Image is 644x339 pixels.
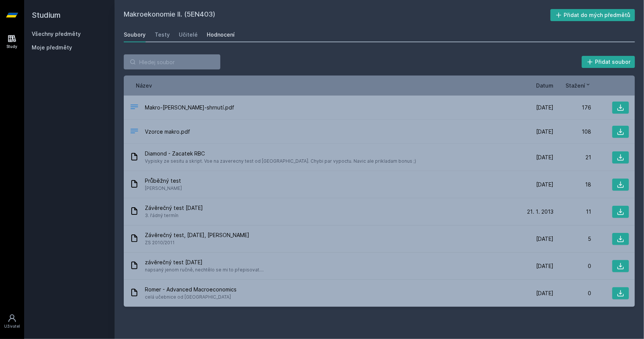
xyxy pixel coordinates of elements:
span: [DATE] [536,104,553,111]
span: Průběžný test [145,177,182,185]
span: Stažení [566,82,585,89]
span: [DATE] [536,181,553,188]
button: Přidat do mých předmětů [550,9,635,21]
div: PDF [130,102,139,113]
span: Romer - Advanced Macroeconomics [145,286,237,293]
div: 108 [553,128,591,136]
span: 3. řádný termín [145,212,203,219]
button: Název [136,82,152,89]
span: Závěrečný test [DATE] [145,204,203,212]
span: Moje předměty [32,44,72,51]
span: [DATE] [536,262,553,270]
span: [DATE] [536,235,553,243]
span: napsaný jenom ručně, nechtělo se mi to přepisovat.... [145,266,264,274]
div: Hodnocení [207,31,235,39]
button: Přidat soubor [582,56,635,68]
span: [PERSON_NAME] [145,185,182,192]
span: Makro-[PERSON_NAME]-shrnutí.pdf [145,104,234,111]
a: Všechny předměty [32,31,81,37]
span: celá učebnice od [GEOGRAPHIC_DATA] [145,293,237,301]
span: [DATE] [536,290,553,297]
button: Datum [536,82,553,89]
div: 11 [553,208,591,216]
div: Soubory [124,31,146,39]
a: Testy [155,27,170,42]
div: Učitelé [179,31,198,39]
span: Závěrečný test, [DATE], [PERSON_NAME] [145,231,249,239]
div: 5 [553,235,591,243]
a: Učitelé [179,27,198,42]
span: [DATE] [536,128,553,136]
span: závěrečný test [DATE] [145,259,264,266]
span: 21. 1. 2013 [527,208,553,216]
div: Study [7,44,18,49]
button: Stažení [566,82,591,89]
span: [DATE] [536,154,553,161]
span: Vypisky ze sesitu a skript. Vse na zaverecny test od [GEOGRAPHIC_DATA]. Chybi par vypoctu. Navic ... [145,157,416,165]
div: 176 [553,104,591,111]
div: 0 [553,262,591,270]
span: ZS 2010/2011 [145,239,249,247]
a: Study [2,30,23,53]
div: 0 [553,290,591,297]
div: PDF [130,126,139,137]
a: Hodnocení [207,27,235,42]
a: Uživatel [2,310,23,333]
div: 18 [553,181,591,188]
div: Testy [155,31,170,39]
h2: Makroekonomie II. (5EN403) [124,9,550,21]
div: Uživatel [4,324,20,329]
span: Vzorce makro.pdf [145,128,190,136]
a: Soubory [124,27,146,42]
input: Hledej soubor [124,54,220,69]
span: Diamond - Zacatek RBC [145,150,416,157]
div: 21 [553,154,591,161]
